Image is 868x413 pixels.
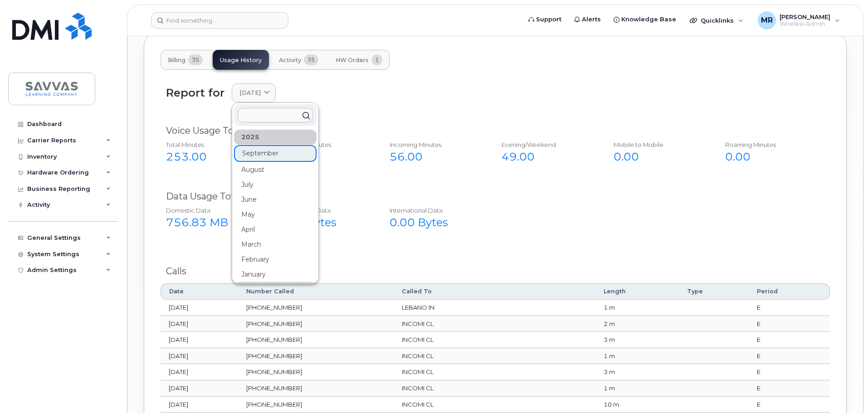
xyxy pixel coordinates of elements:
div: March [234,237,317,252]
td: E [749,332,830,348]
span: [PHONE_NUMBER] [246,304,302,311]
div: Data Usage Total $0.00 [166,190,824,203]
a: [DATE] [232,83,276,102]
a: Support [522,10,568,29]
td: [DATE] [161,397,238,413]
div: Calls [166,265,824,278]
td: INCOMI CL [394,380,595,397]
div: 0.00 [725,149,817,165]
td: [DATE] [161,332,238,348]
div: February [234,252,317,267]
div: August [234,162,317,177]
div: Quicklinks [683,11,750,29]
span: Knowledge Base [621,15,676,24]
div: 2024 [234,282,317,297]
td: INCOMI CL [394,316,595,332]
span: [PHONE_NUMBER] [246,401,302,408]
span: [PHONE_NUMBER] [246,320,302,327]
div: Incoming Minutes [390,141,482,149]
th: Number Called [238,283,394,300]
th: Called To [394,283,595,300]
div: Report for [166,87,224,99]
div: 253.00 [166,149,258,165]
div: NA Roaming Data [278,206,370,215]
th: Date [161,283,238,300]
div: May [234,207,317,222]
span: HW Orders [336,57,369,64]
iframe: Messenger Launcher [829,374,861,406]
td: LEBANO IN [394,300,595,316]
td: E [749,316,830,332]
td: INCOMI CL [394,332,595,348]
span: 35 [188,54,203,65]
td: 10 m [595,397,679,413]
span: Billing [168,57,185,64]
span: Alerts [582,15,601,24]
div: April [234,222,317,237]
div: 0.00 [614,149,706,165]
span: [PHONE_NUMBER] [246,352,302,360]
td: INCOMI CL [394,397,595,413]
div: 56.00 [390,149,482,165]
div: Evening/Weekend [502,141,594,149]
span: MR [761,15,773,26]
div: Magali Ramirez-Sanchez [751,11,846,29]
td: [DATE] [161,364,238,380]
span: [PHONE_NUMBER] [246,368,302,375]
div: 756.83 MB [166,215,258,230]
th: Type [679,283,748,300]
span: Quicklinks [701,17,734,24]
td: E [749,300,830,316]
div: Mobile to Mobile [614,141,706,149]
td: E [749,380,830,397]
div: Total Minutes [166,141,258,149]
span: [DATE] [239,88,261,97]
span: Support [536,15,561,24]
span: [PERSON_NAME] [780,13,830,20]
th: Length [595,283,679,300]
td: INCOMI CL [394,348,595,364]
span: Activity [279,57,301,64]
div: June [234,192,317,207]
td: 2 m [595,316,679,332]
td: [DATE] [161,348,238,364]
span: 1 [371,54,382,65]
span: [PHONE_NUMBER] [246,384,302,392]
div: July [234,177,317,192]
div: 2025 [234,130,317,145]
td: 1 m [595,380,679,397]
input: Find something... [151,12,288,29]
div: Roaming Minutes [725,141,817,149]
span: 35 [304,54,318,65]
div: 0.00 Bytes [390,215,482,230]
div: Outgoing minutes [278,141,370,149]
td: 3 m [595,364,679,380]
div: Domestic Data [166,206,258,215]
td: 3 m [595,332,679,348]
div: International Data [390,206,482,215]
td: [DATE] [161,300,238,316]
td: E [749,364,830,380]
td: [DATE] [161,316,238,332]
a: Knowledge Base [607,10,683,29]
span: [PHONE_NUMBER] [246,336,302,343]
a: Alerts [568,10,607,29]
td: 1 m [595,348,679,364]
td: INCOMI CL [394,364,595,380]
div: Voice Usage Total $0.00 [166,124,824,137]
td: E [749,348,830,364]
span: Wireless Admin [780,20,830,28]
td: E [749,397,830,413]
td: [DATE] [161,380,238,397]
td: 1 m [595,300,679,316]
th: Period [749,283,830,300]
div: January [234,267,317,282]
div: 97.00 [278,149,370,165]
div: 0.00 Bytes [278,215,370,230]
div: 49.00 [502,149,594,165]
